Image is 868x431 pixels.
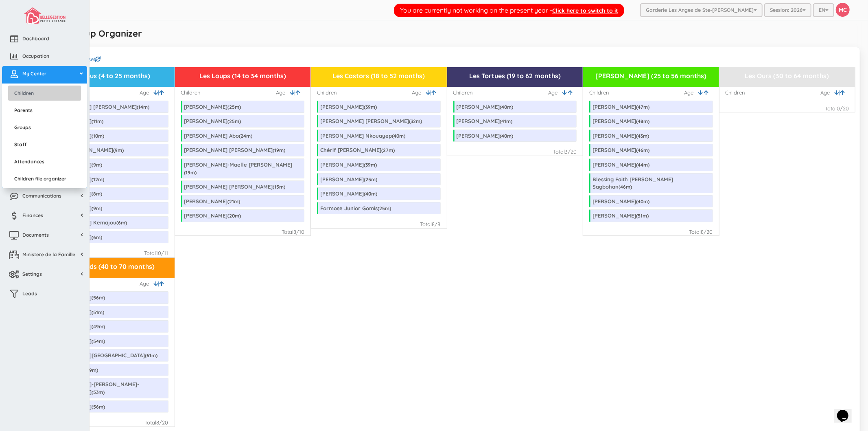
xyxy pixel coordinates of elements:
[93,162,96,168] span: 9
[320,205,391,211] div: Formose Junior Gomis
[589,89,609,97] div: Children
[230,118,235,124] span: 25
[317,89,337,97] div: Children
[825,105,849,112] div: Total /20
[420,220,441,228] div: Total /8
[92,191,102,197] span: ( m)
[184,147,286,153] div: [PERSON_NAME] [PERSON_NAME]
[184,169,197,176] span: ( m)
[500,104,514,110] span: ( m)
[230,198,234,205] span: 21
[636,198,649,205] span: ( m)
[593,198,649,205] div: [PERSON_NAME]
[409,118,422,124] span: ( m)
[8,103,81,118] a: Parents
[502,133,507,139] span: 40
[638,198,643,205] span: 40
[593,176,673,190] div: Blessing Faith [PERSON_NAME] Sagbohan
[178,73,308,80] h3: Les Loups (14 to 34 months)
[2,286,87,303] a: Leads
[93,234,96,240] span: 6
[239,133,253,139] span: ( m)
[689,228,713,236] div: Total /20
[22,35,49,42] span: Dashboard
[620,184,626,190] span: 46
[113,147,124,153] span: ( m)
[181,89,201,97] div: Children
[184,118,241,124] div: [PERSON_NAME]
[146,352,151,358] span: 61
[2,227,87,245] a: Documents
[85,367,98,373] span: ( m)
[834,89,840,97] a: |
[22,290,37,297] span: Leads
[22,231,49,238] span: Documents
[638,118,643,124] span: 48
[241,133,247,139] span: 24
[365,104,371,110] span: 39
[92,176,104,183] span: ( m)
[8,171,81,186] a: Children file organizer
[92,323,105,330] span: ( m)
[230,104,235,110] span: 25
[426,89,432,97] a: |
[394,133,399,139] span: 40
[593,212,649,219] div: [PERSON_NAME]
[22,70,46,77] span: My Center
[157,419,160,426] span: 8
[115,147,118,153] span: 9
[154,89,160,97] a: |
[392,133,405,139] span: ( m)
[275,184,280,190] span: 15
[412,89,426,97] span: Age
[619,184,632,190] span: ( m)
[22,192,61,199] span: Communications
[636,133,649,139] span: ( m)
[48,381,139,395] div: [PERSON_NAME]-[PERSON_NAME]-[PERSON_NAME]
[184,183,286,190] div: [PERSON_NAME] [PERSON_NAME]
[726,89,746,97] div: Children
[228,213,241,219] span: ( m)
[118,220,121,226] span: 6
[145,352,157,358] span: ( m)
[500,118,513,124] span: ( m)
[457,103,514,110] div: [PERSON_NAME]
[636,147,649,153] span: ( m)
[364,191,377,197] span: ( m)
[320,190,377,197] div: [PERSON_NAME]
[638,213,643,219] span: 51
[834,398,860,423] iframe: chat widget
[593,161,649,168] div: [PERSON_NAME]
[453,89,473,97] div: Children
[24,7,65,24] img: image
[379,205,385,211] span: 25
[378,205,391,211] span: ( m)
[320,176,377,183] div: [PERSON_NAME]
[22,251,75,258] span: Ministere de la Famille
[638,133,643,139] span: 43
[553,148,577,156] div: Total /20
[365,191,371,197] span: 40
[2,208,87,225] a: Finances
[144,249,168,257] div: Total /11
[184,132,253,139] div: [PERSON_NAME] Abo
[502,118,507,124] span: 41
[93,191,96,197] span: 8
[8,86,81,101] a: Children
[701,229,704,235] span: 8
[593,118,649,124] div: [PERSON_NAME]
[273,184,286,190] span: ( m)
[116,220,127,226] span: ( m)
[723,73,852,80] h3: Les Ours (30 to 64 months)
[364,176,377,183] span: ( m)
[457,118,513,124] div: [PERSON_NAME]
[156,250,162,256] span: 10
[636,162,649,168] span: ( m)
[290,89,295,97] a: |
[93,118,97,124] span: 11
[138,104,143,110] span: 14
[154,280,160,288] a: |
[8,154,81,169] a: Attendances
[228,104,241,110] span: ( m)
[184,212,241,219] div: [PERSON_NAME]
